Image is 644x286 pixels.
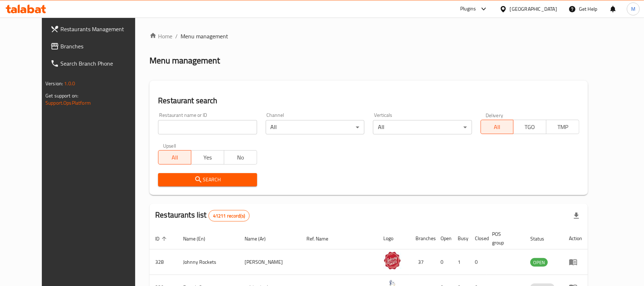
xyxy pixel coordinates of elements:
[378,228,410,249] th: Logo
[158,120,257,134] input: Search for restaurant name or ID..
[530,234,554,243] span: Status
[164,175,251,184] span: Search
[435,228,452,249] th: Open
[158,150,191,165] button: All
[45,55,149,72] a: Search Branch Phone
[484,122,511,132] span: All
[435,249,452,275] td: 0
[155,210,250,221] h2: Restaurants list
[245,234,275,243] span: Name (Ar)
[410,228,435,249] th: Branches
[64,79,75,88] span: 1.0.0
[60,59,144,68] span: Search Branch Phone
[149,32,588,40] nav: breadcrumb
[307,234,338,243] span: Ref. Name
[631,5,635,13] span: M
[239,249,301,275] td: [PERSON_NAME]
[569,258,582,266] div: Menu
[191,150,224,165] button: Yes
[45,98,91,108] a: Support.OpsPlatform
[460,5,476,13] div: Plugins
[45,79,63,88] span: Version:
[510,5,557,13] div: [GEOGRAPHIC_DATA]
[149,32,172,40] a: Home
[45,20,149,38] a: Restaurants Management
[513,120,546,134] button: TGO
[227,152,254,163] span: No
[516,122,544,132] span: TGO
[383,252,401,270] img: Johnny Rockets
[149,55,220,66] h2: Menu management
[481,120,514,134] button: All
[181,32,228,40] span: Menu management
[224,150,257,165] button: No
[158,173,257,186] button: Search
[45,38,149,55] a: Branches
[563,228,588,249] th: Action
[194,152,221,163] span: Yes
[60,42,144,51] span: Branches
[163,143,176,148] label: Upsell
[183,234,215,243] span: Name (En)
[208,210,250,221] div: Total records count
[158,95,579,106] h2: Restaurant search
[373,120,472,134] div: All
[469,228,486,249] th: Closed
[155,234,169,243] span: ID
[45,91,78,100] span: Get support on:
[452,249,469,275] td: 1
[209,213,249,219] span: 41211 record(s)
[177,249,239,275] td: Johnny Rockets
[486,113,503,118] label: Delivery
[469,249,486,275] td: 0
[410,249,435,275] td: 37
[149,249,177,275] td: 328
[161,152,188,163] span: All
[549,122,576,132] span: TMP
[452,228,469,249] th: Busy
[175,32,178,40] li: /
[568,207,585,224] div: Export file
[530,258,548,267] span: OPEN
[546,120,579,134] button: TMP
[492,230,516,247] span: POS group
[266,120,364,134] div: All
[60,25,144,33] span: Restaurants Management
